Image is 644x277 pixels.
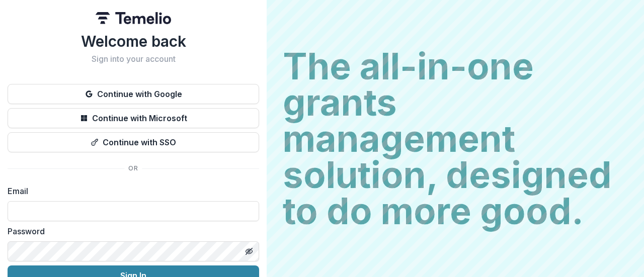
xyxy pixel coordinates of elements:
button: Toggle password visibility [241,243,257,259]
button: Continue with SSO [8,132,259,152]
button: Continue with Microsoft [8,108,259,128]
button: Continue with Google [8,84,259,104]
label: Email [8,185,253,197]
label: Password [8,225,253,237]
h2: Sign into your account [8,54,259,64]
h1: Welcome back [8,32,259,50]
img: Temelio [96,12,171,24]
